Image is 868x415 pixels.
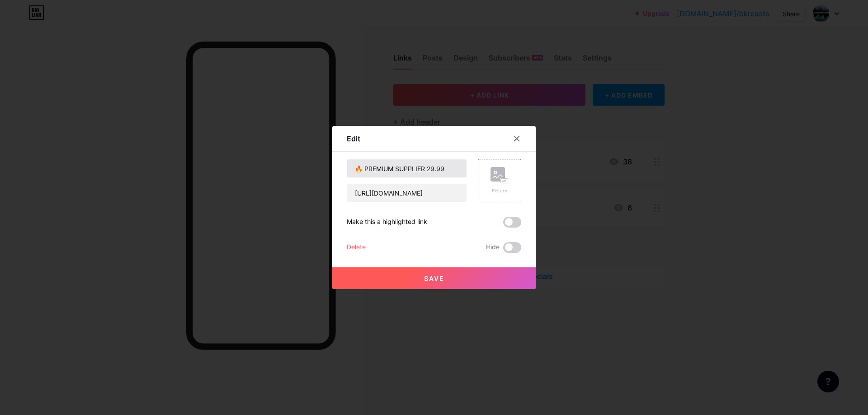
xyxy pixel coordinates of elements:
span: Hide [486,242,500,253]
div: Edit [347,133,360,144]
span: Save [424,275,444,282]
input: Title [347,159,467,177]
div: Make this a highlighted link [347,217,427,228]
input: URL [347,184,467,202]
div: Picture [491,187,509,194]
button: Save [332,267,536,289]
div: Delete [347,242,366,253]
